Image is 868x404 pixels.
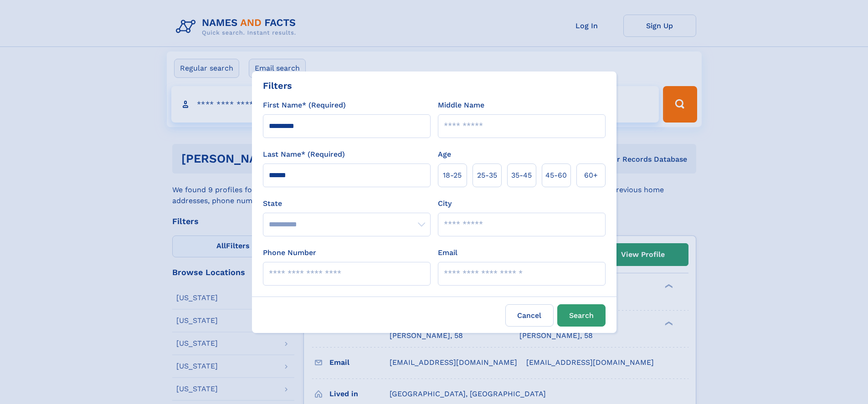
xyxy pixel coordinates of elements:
div: Filters [263,79,292,92]
span: 25‑35 [477,170,497,181]
label: Email [438,247,457,258]
label: City [438,198,452,209]
label: Phone Number [263,247,316,258]
span: 18‑25 [443,170,462,181]
button: Search [557,304,606,327]
label: Age [438,149,451,160]
label: First Name* (Required) [263,100,346,111]
label: State [263,198,431,209]
span: 60+ [584,170,598,181]
label: Cancel [505,304,554,327]
label: Middle Name [438,100,484,111]
span: 35‑45 [511,170,532,181]
label: Last Name* (Required) [263,149,345,160]
span: 45‑60 [545,170,567,181]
